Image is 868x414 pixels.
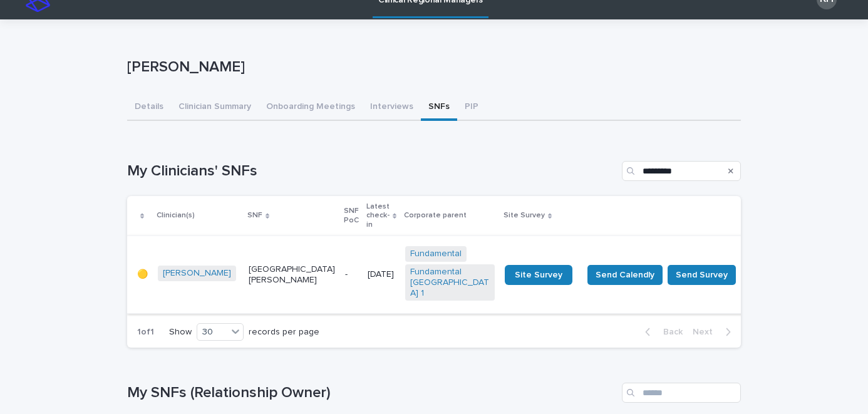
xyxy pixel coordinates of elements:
input: Search [622,383,741,403]
p: Corporate parent [404,209,467,222]
span: Send Survey [676,269,728,281]
p: [PERSON_NAME] [127,58,736,76]
h1: My SNFs (Relationship Owner) [127,384,617,402]
button: PIP [457,95,486,121]
p: 🟡 [137,269,148,280]
button: Clinician Summary [171,95,259,121]
tr: 🟡[PERSON_NAME] [GEOGRAPHIC_DATA][PERSON_NAME]-[DATE]Fundamental Fundamental [GEOGRAPHIC_DATA] 1 S... [127,236,756,314]
p: [GEOGRAPHIC_DATA][PERSON_NAME] [249,264,335,286]
p: records per page [249,327,319,338]
span: Site Survey [515,271,562,279]
h1: My Clinicians' SNFs [127,162,617,180]
div: 30 [197,326,227,339]
p: - [345,269,358,280]
a: Site Survey [505,265,572,285]
p: Site Survey [504,209,545,222]
p: Show [169,327,192,338]
p: SNF PoC [344,204,359,227]
p: SNF [247,209,262,222]
p: Latest check-in [366,200,390,232]
p: Clinician(s) [157,209,195,222]
p: [DATE] [368,269,395,280]
button: Next [688,326,741,338]
button: SNFs [421,95,457,121]
span: Back [656,328,683,336]
a: Fundamental [GEOGRAPHIC_DATA] 1 [410,267,490,298]
a: [PERSON_NAME] [163,268,231,279]
button: Interviews [363,95,421,121]
span: Next [693,328,720,336]
input: Search [622,161,741,181]
button: Send Calendly [587,265,663,285]
button: Back [635,326,688,338]
a: Fundamental [410,249,462,259]
span: Send Calendly [596,269,654,281]
button: Send Survey [668,265,736,285]
button: Onboarding Meetings [259,95,363,121]
button: Details [127,95,171,121]
p: 1 of 1 [127,317,164,348]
